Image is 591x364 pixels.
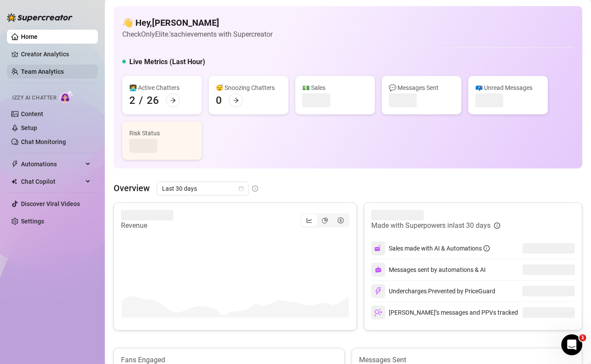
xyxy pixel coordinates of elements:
span: 1 [579,334,586,341]
span: dollar-circle [338,217,344,223]
div: 📪 Unread Messages [475,83,541,93]
a: Settings [21,218,44,225]
div: 💬 Messages Sent [389,83,454,93]
span: info-circle [252,185,258,192]
h5: Live Metrics (Last Hour) [129,57,205,67]
iframe: Intercom live chat [561,334,582,355]
div: Messages sent by automations & AI [371,263,486,277]
span: calendar [238,186,244,191]
a: Chat Monitoring [21,138,66,145]
article: Overview [114,182,150,195]
span: Last 30 days [162,182,243,195]
a: Creator Analytics [21,47,91,61]
span: line-chart [306,217,312,223]
span: Automations [21,157,83,171]
img: svg%3e [374,309,382,316]
img: Chat Copilot [11,179,17,185]
div: Risk Status [129,128,195,138]
div: segmented control [301,213,349,227]
div: 😴 Snoozing Chatters [216,83,281,93]
span: arrow-right [170,97,176,103]
div: 👩‍💻 Active Chatters [129,83,195,93]
div: 26 [147,93,159,107]
a: Discover Viral Videos [21,200,80,207]
span: info-circle [484,245,490,251]
img: AI Chatter [60,90,73,103]
div: [PERSON_NAME]’s messages and PPVs tracked [371,306,518,319]
a: Setup [21,124,37,131]
a: Content [21,110,43,117]
img: svg%3e [374,244,382,252]
div: Sales made with AI & Automations [389,244,490,253]
img: svg%3e [375,266,382,273]
span: Chat Copilot [21,175,83,189]
img: svg%3e [374,287,382,295]
span: arrow-right [233,97,239,103]
div: 2 [129,93,135,107]
span: thunderbolt [11,161,18,168]
article: Made with Superpowers in last 30 days [371,220,491,231]
div: Undercharges Prevented by PriceGuard [371,284,495,298]
h4: 👋 Hey, [PERSON_NAME] [122,17,273,29]
span: pie-chart [322,217,328,223]
span: Izzy AI Chatter [12,94,56,102]
a: Team Analytics [21,68,64,75]
div: 💵 Sales [302,83,368,93]
div: 0 [216,93,222,107]
span: info-circle [494,223,500,229]
a: Home [21,33,38,40]
img: logo-BBDzfeDw.svg [7,13,73,22]
article: Check OnlyElite.'s achievements with Supercreator [122,29,273,40]
article: Revenue [121,220,173,231]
